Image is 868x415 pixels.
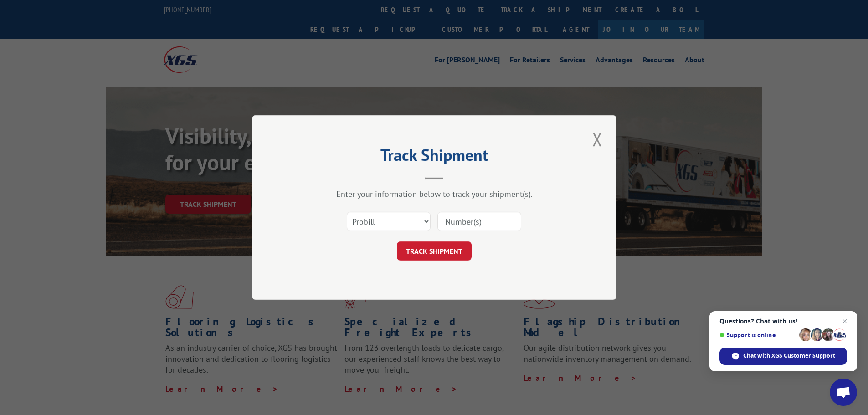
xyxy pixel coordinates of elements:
div: Enter your information below to track your shipment(s). [298,189,571,199]
button: Close modal [590,127,605,152]
span: Chat with XGS Customer Support [719,348,847,365]
a: Open chat [830,379,857,406]
input: Number(s) [437,212,521,231]
h2: Track Shipment [298,149,571,166]
span: Support is online [719,332,796,338]
button: TRACK SHIPMENT [397,241,472,261]
span: Questions? Chat with us! [719,318,847,325]
span: Chat with XGS Customer Support [743,352,835,360]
